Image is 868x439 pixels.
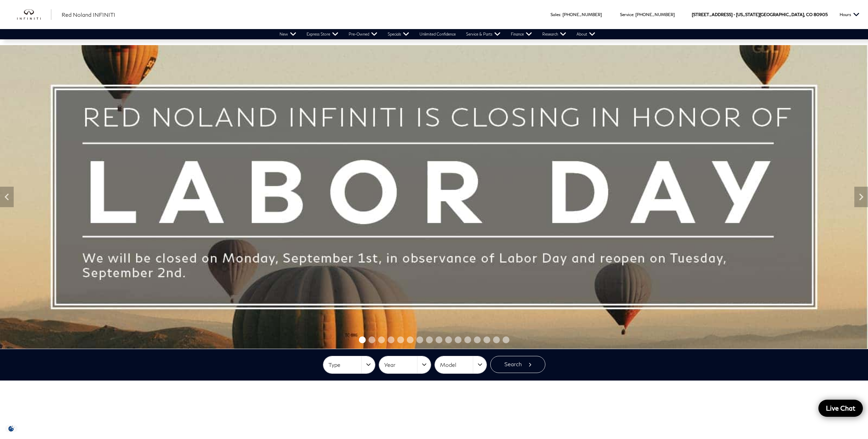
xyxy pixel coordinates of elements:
button: Search [490,356,545,373]
span: Model [440,359,473,371]
a: About [571,29,600,39]
a: Specials [383,29,414,39]
span: : [633,12,634,17]
img: Opt-Out Icon [3,425,19,432]
span: Go to slide 10 [445,336,452,343]
a: New [274,29,301,39]
div: Next [854,187,868,207]
button: Year [379,356,431,373]
span: Go to slide 11 [455,336,462,343]
a: [PHONE_NUMBER] [635,12,675,17]
a: Pre-Owned [344,29,383,39]
a: [STREET_ADDRESS] • [US_STATE][GEOGRAPHIC_DATA], CO 80905 [692,12,828,17]
a: Research [537,29,571,39]
button: Type [323,356,375,373]
section: Click to Open Cookie Consent Modal [3,425,19,432]
nav: Main Navigation [274,29,600,39]
span: Year [384,359,417,371]
span: : [560,12,561,17]
span: Go to slide 2 [368,336,375,343]
span: Go to slide 6 [407,336,414,343]
span: Go to slide 13 [474,336,481,343]
span: Go to slide 16 [503,336,509,343]
a: Live Chat [818,400,863,417]
a: Express Store [301,29,344,39]
span: Red Noland INFINITI [62,11,115,18]
span: Go to slide 5 [397,336,404,343]
span: Type [328,359,361,371]
a: Red Noland INFINITI [62,11,115,19]
a: Unlimited Confidence [414,29,461,39]
span: Go to slide 9 [436,336,442,343]
button: Model [435,356,487,373]
span: Go to slide 1 [359,336,366,343]
span: Go to slide 8 [426,336,433,343]
span: Live Chat [822,404,859,412]
span: Go to slide 12 [464,336,471,343]
a: Service & Parts [461,29,506,39]
span: Service [620,12,633,17]
span: Go to slide 4 [388,336,394,343]
span: Go to slide 14 [483,336,490,343]
span: Go to slide 7 [416,336,423,343]
a: infiniti [17,9,51,20]
img: INFINITI [17,9,51,20]
a: [PHONE_NUMBER] [562,12,602,17]
a: Finance [506,29,537,39]
span: Go to slide 3 [378,336,385,343]
span: Go to slide 15 [493,336,500,343]
span: Sales [550,12,560,17]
